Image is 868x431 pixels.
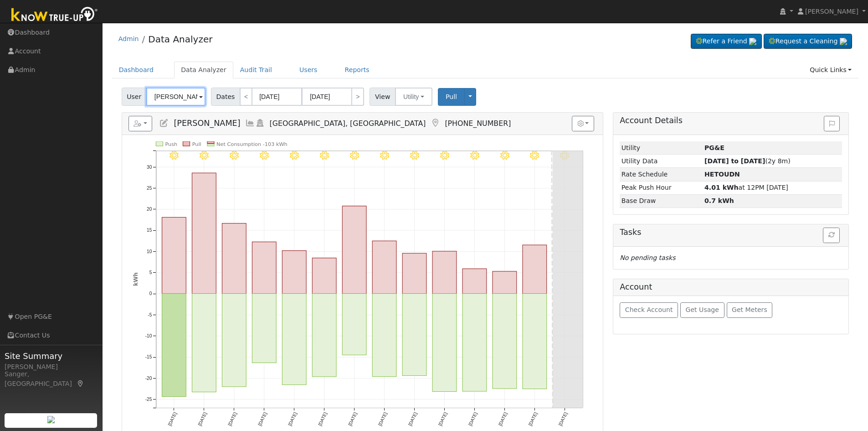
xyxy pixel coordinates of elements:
td: Utility Data [620,155,703,168]
text: -10 [145,333,152,338]
a: > [351,88,364,106]
i: 10/04 - Clear [410,151,419,160]
span: Dates [211,88,240,106]
strong: P [704,171,740,178]
i: 9/26 - Clear [169,151,179,160]
button: Get Meters [727,302,773,318]
text: [DATE] [257,411,267,427]
i: 10/05 - Clear [440,151,449,160]
rect: onclick="" [282,294,306,385]
a: Login As (last 10/09/2025 4:08:14 PM) [255,119,265,128]
text: 25 [147,186,152,191]
text: [DATE] [528,411,538,427]
td: Base Draw [620,194,703,208]
i: 9/28 - Clear [230,151,239,160]
text: 30 [147,165,152,170]
i: 10/02 - MostlyClear [350,151,359,160]
text: -15 [145,355,152,360]
rect: onclick="" [523,245,547,294]
span: [PERSON_NAME] [174,119,240,128]
text: -5 [148,312,152,317]
h5: Account [620,282,652,291]
img: retrieve [47,416,55,423]
text: [DATE] [167,411,177,427]
a: Multi-Series Graph [245,119,255,128]
text: 20 [147,207,152,212]
span: (2y 8m) [704,157,791,165]
rect: onclick="" [312,258,336,294]
rect: onclick="" [493,294,517,389]
rect: onclick="" [222,223,246,294]
i: 10/03 - MostlyClear [380,151,389,160]
a: < [240,88,252,106]
text: [DATE] [377,411,388,427]
span: Get Meters [732,306,767,313]
rect: onclick="" [493,271,517,294]
strong: [DATE] to [DATE] [704,157,765,165]
a: Reports [338,62,376,78]
img: retrieve [749,38,756,45]
h5: Account Details [620,116,842,125]
button: Issue History [824,116,840,131]
text: 10 [147,249,152,254]
rect: onclick="" [342,294,366,355]
a: Admin [118,35,139,42]
i: No pending tasks [620,254,675,261]
rect: onclick="" [192,173,216,294]
text: Push [165,141,177,147]
text: -20 [145,376,152,381]
i: 10/07 - Clear [500,151,509,160]
i: 9/27 - Clear [200,151,209,160]
td: Utility [620,141,703,155]
span: Pull [446,93,457,100]
img: Know True-Up [7,5,103,26]
i: 10/08 - Clear [530,151,539,160]
text: kWh [133,272,139,286]
a: Refer a Friend [691,34,762,49]
rect: onclick="" [402,254,426,294]
rect: onclick="" [252,294,276,363]
button: Refresh [823,228,840,243]
img: retrieve [840,38,847,45]
rect: onclick="" [312,294,336,377]
rect: onclick="" [252,242,276,294]
div: [PERSON_NAME] [5,362,98,372]
rect: onclick="" [282,251,306,294]
div: Sanger, [GEOGRAPHIC_DATA] [5,369,98,389]
rect: onclick="" [192,294,216,392]
rect: onclick="" [222,294,246,387]
span: View [370,88,395,106]
a: Data Analyzer [174,62,233,78]
rect: onclick="" [342,206,366,294]
span: User [122,88,147,106]
rect: onclick="" [462,294,487,391]
rect: onclick="" [162,218,186,294]
text: [DATE] [347,411,358,427]
button: Check Account [620,302,678,318]
text: 0 [149,291,152,296]
button: Pull [438,88,465,106]
rect: onclick="" [372,241,396,293]
text: [DATE] [498,411,508,427]
h5: Tasks [620,228,842,237]
text: [DATE] [558,411,568,427]
i: 10/01 - Clear [320,151,329,160]
i: 9/30 - Clear [290,151,299,160]
a: Map [77,380,85,387]
a: Quick Links [803,62,858,78]
text: [DATE] [197,411,207,427]
rect: onclick="" [432,294,457,392]
text: 15 [147,228,152,233]
i: 9/29 - MostlyClear [260,151,269,160]
a: Audit Trail [233,62,279,78]
span: Get Usage [686,306,719,313]
td: Rate Schedule [620,168,703,181]
span: Check Account [625,306,673,313]
text: [DATE] [287,411,298,427]
rect: onclick="" [402,294,426,376]
rect: onclick="" [432,251,457,294]
a: Data Analyzer [148,34,212,45]
a: Edit User (28097) [159,119,169,128]
a: Map [430,119,440,128]
span: Site Summary [5,350,98,362]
